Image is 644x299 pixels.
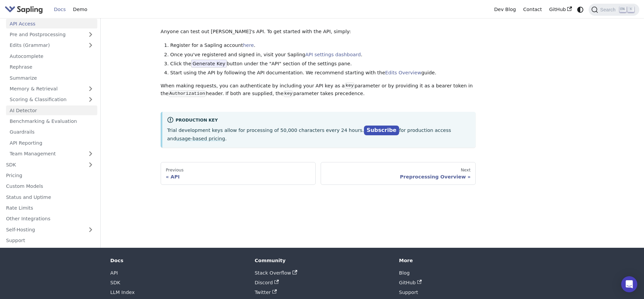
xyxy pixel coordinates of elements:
[6,30,97,40] a: Pre and Postprocessing
[255,290,277,295] a: Twitter
[2,214,97,224] a: Other Integrations
[6,138,97,148] a: API Reporting
[170,51,476,59] li: Once you've registered and signed in, visit your Sapling .
[243,43,254,48] a: here
[6,51,97,61] a: Autocomplete
[598,7,620,12] span: Search
[255,280,279,285] a: Discord
[6,73,97,83] a: Summarize
[167,117,471,125] div: Production Key
[170,69,476,77] li: Start using the API by following the API documentation. We recommend starting with the guide.
[576,5,585,14] button: Switch between dark and light mode (currently system mode)
[2,236,97,245] a: Support
[520,4,546,15] a: Contact
[326,167,471,173] div: Next
[6,62,97,72] a: Rephrase
[2,192,97,202] a: Status and Uptime
[385,70,421,75] a: Edits Overview
[161,162,476,185] nav: Docs pages
[6,127,97,137] a: Guardrails
[110,290,135,295] a: LLM Index
[490,4,519,15] a: Dev Blog
[5,5,45,14] a: Sapling.ai
[161,162,316,185] a: PreviousAPI
[166,167,311,173] div: Previous
[345,82,355,89] code: key
[69,4,91,15] a: Demo
[84,160,97,169] button: Expand sidebar category 'SDK'
[255,270,297,276] a: Stack Overflow
[2,171,97,180] a: Pricing
[168,90,206,97] code: Authorization
[110,280,120,285] a: SDK
[161,28,476,36] p: Anyone can test out [PERSON_NAME]'s API. To get started with the API, simply:
[6,95,97,104] a: Scoring & Classification
[399,270,410,276] a: Blog
[283,90,293,97] code: key
[5,5,43,14] img: Sapling.ai
[161,82,476,98] p: When making requests, you can authenticate by including your API key as a parameter or by providi...
[6,105,97,115] a: AI Detector
[110,257,245,264] div: Docs
[170,42,476,50] li: Register for a Sapling account .
[255,257,389,264] div: Community
[399,280,422,285] a: GitHub
[6,84,97,94] a: Memory & Retrieval
[167,126,471,143] p: Trial development keys allow for processing of 50,000 characters every 24 hours. for production a...
[6,117,97,126] a: Benchmarking & Evaluation
[321,162,476,185] a: NextPreprocessing Overview
[166,174,311,180] div: API
[2,225,97,234] a: Self-Hosting
[6,19,97,28] a: API Access
[176,136,225,141] a: usage-based pricing
[191,60,227,68] span: Generate Key
[2,203,97,213] a: Rate Limits
[399,257,534,264] div: More
[6,149,97,159] a: Team Management
[6,41,97,50] a: Edits (Grammar)
[364,126,399,135] a: Subscribe
[170,60,476,68] li: Click the button under the "API" section of the settings pane.
[110,270,118,276] a: API
[628,6,634,12] kbd: K
[545,4,575,15] a: GitHub
[621,276,637,292] div: Open Intercom Messenger
[305,52,361,57] a: API settings dashboard
[50,4,69,15] a: Docs
[2,181,97,191] a: Custom Models
[399,290,418,295] a: Support
[326,174,471,180] div: Preprocessing Overview
[2,160,84,169] a: SDK
[589,4,639,16] button: Search (Ctrl+K)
